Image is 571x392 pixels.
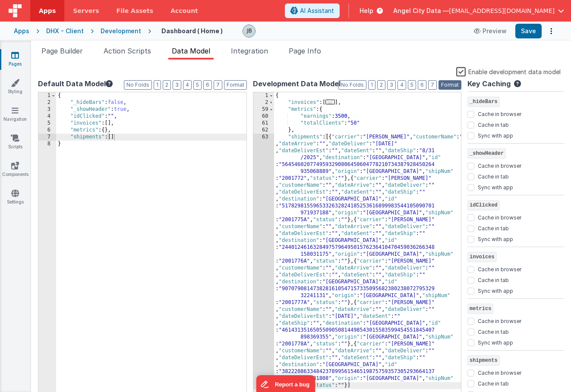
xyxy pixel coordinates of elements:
[467,97,500,107] span: _hideBars
[478,109,521,118] label: Cache in browser
[183,80,192,90] button: 4
[467,148,506,159] span: _showHeader
[38,92,56,99] div: 1
[478,327,509,336] label: Cache in tab
[478,213,521,221] label: Cache in browser
[515,24,542,38] button: Save
[456,66,561,76] label: Enable development data model
[338,80,366,90] button: No Folds
[478,161,521,169] label: Cache in browser
[478,275,509,284] label: Cache in tab
[478,182,513,191] label: Sync with app
[360,6,373,15] span: Help
[478,131,513,139] label: Sync with app
[101,27,141,35] div: Development
[172,47,210,55] span: Data Model
[253,127,274,134] div: 62
[408,80,416,90] button: 5
[253,78,341,89] span: Development Data Model
[467,252,497,262] span: invoices
[38,141,56,147] div: 8
[449,6,555,15] span: [EMAIL_ADDRESS][DOMAIN_NAME]
[478,264,521,273] label: Cache in browser
[203,80,212,90] button: 6
[393,6,564,15] button: Angel City Data — [EMAIL_ADDRESS][DOMAIN_NAME]
[393,6,449,15] span: Angel City Data —
[161,28,223,34] h4: Dashboard ( Home )
[387,80,396,90] button: 3
[38,120,56,127] div: 5
[41,47,83,55] span: Page Builder
[117,6,154,15] span: File Assets
[377,80,385,90] button: 2
[467,304,493,314] span: metrics
[104,47,151,55] span: Action Scripts
[231,47,268,55] span: Integration
[253,99,274,106] div: 2
[253,134,274,389] div: 63
[439,80,461,90] button: Format
[253,92,274,99] div: 1
[478,316,521,325] label: Cache in browser
[467,355,500,366] span: shipments
[478,338,513,346] label: Sync with app
[173,80,181,90] button: 3
[467,80,511,88] h4: Key Caching
[243,25,255,37] img: 9990944320bbc1bcb8cfbc08cd9c0949
[39,6,56,15] span: Apps
[428,80,437,90] button: 7
[469,24,512,38] button: Preview
[478,120,509,129] label: Cache in tab
[38,99,56,106] div: 2
[325,100,335,104] span: ...
[478,223,509,232] label: Cache in tab
[253,106,274,113] div: 59
[478,379,509,387] label: Cache in tab
[545,25,557,37] button: Options
[289,47,321,55] span: Page Info
[124,80,152,90] button: No Folds
[38,134,56,141] div: 7
[154,80,161,90] button: 1
[14,27,29,35] div: Apps
[285,3,340,18] button: AI Assistant
[38,127,56,134] div: 6
[368,80,375,90] button: 1
[214,80,222,90] button: 7
[38,113,56,120] div: 4
[193,80,202,90] button: 5
[467,200,500,210] span: idClicked
[38,106,56,113] div: 3
[46,27,84,35] div: DHX - Client
[163,80,171,90] button: 2
[478,286,513,295] label: Sync with app
[253,113,274,120] div: 60
[300,6,334,15] span: AI Assistant
[253,120,274,127] div: 61
[478,172,509,180] label: Cache in tab
[224,80,247,90] button: Format
[478,368,521,376] label: Cache in browser
[73,6,99,15] span: Servers
[397,80,406,90] button: 4
[38,78,113,89] button: Default Data Model
[418,80,426,90] button: 6
[478,234,513,243] label: Sync with app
